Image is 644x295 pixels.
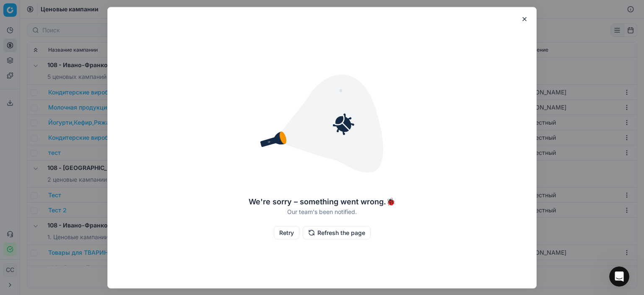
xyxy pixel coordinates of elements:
[303,226,371,239] button: Refresh the page
[249,207,395,216] div: Our team's been notified.
[609,266,629,287] iframe: Интерком-чат в режиме реального времени
[255,56,389,191] img: crash
[249,196,395,207] div: We're sorry – something went wrong. 🐞
[274,226,299,239] button: Retry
